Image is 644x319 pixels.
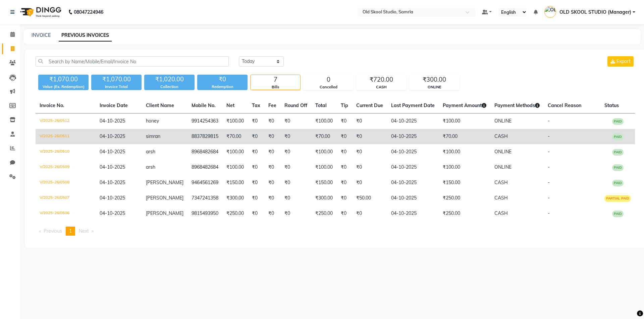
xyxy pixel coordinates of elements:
[387,175,439,190] td: 04-10-2025
[100,102,128,108] span: Invoice Date
[311,129,337,144] td: ₹70.00
[100,149,125,155] span: 04-10-2025
[341,102,348,108] span: Tip
[40,102,64,108] span: Invoice No.
[36,160,96,175] td: V/2025-26/0509
[36,206,96,221] td: V/2025-26/0506
[337,113,352,129] td: ₹0
[248,113,264,129] td: ₹0
[100,164,125,170] span: 04-10-2025
[187,113,222,129] td: 9914254363
[38,84,89,90] div: Value (Ex. Redemption)
[36,113,96,129] td: V/2025-26/0512
[197,84,248,90] div: Redemption
[91,75,142,84] div: ₹1,070.00
[304,75,353,84] div: 0
[357,84,406,90] div: CASH
[222,190,248,206] td: ₹300.00
[146,149,155,155] span: arsh
[187,175,222,190] td: 9464561269
[36,129,96,144] td: V/2025-26/0511
[100,195,125,201] span: 04-10-2025
[146,118,159,124] span: honey
[222,129,248,144] td: ₹70.00
[248,160,264,175] td: ₹0
[280,160,311,175] td: ₹0
[494,179,508,185] span: CASH
[264,206,280,221] td: ₹0
[387,206,439,221] td: 04-10-2025
[74,3,103,21] b: 08047224946
[248,175,264,190] td: ₹0
[612,118,624,125] span: PAID
[304,84,353,90] div: Cancelled
[36,144,96,160] td: V/2025-26/0510
[387,190,439,206] td: 04-10-2025
[79,228,89,234] span: Next
[604,195,631,202] span: PARTIAL PAID
[248,129,264,144] td: ₹0
[357,75,406,84] div: ₹720.00
[280,206,311,221] td: ₹0
[494,102,540,108] span: Payment Methods
[187,160,222,175] td: 8968482684
[352,113,387,129] td: ₹0
[439,190,490,206] td: ₹250.00
[387,144,439,160] td: 04-10-2025
[144,75,195,84] div: ₹1,020.00
[32,32,51,38] a: INVOICE
[222,113,248,129] td: ₹100.00
[38,75,89,84] div: ₹1,070.00
[264,160,280,175] td: ₹0
[311,113,337,129] td: ₹100.00
[352,190,387,206] td: ₹50.00
[311,190,337,206] td: ₹300.00
[197,75,248,84] div: ₹0
[352,175,387,190] td: ₹0
[439,160,490,175] td: ₹100.00
[548,149,550,155] span: -
[548,164,550,170] span: -
[548,179,550,185] span: -
[264,113,280,129] td: ₹0
[59,29,112,42] a: PREVIOUS INVOICES
[337,190,352,206] td: ₹0
[337,129,352,144] td: ₹0
[337,175,352,190] td: ₹0
[391,102,435,108] span: Last Payment Date
[44,228,62,234] span: Previous
[548,210,550,216] span: -
[248,144,264,160] td: ₹0
[494,118,512,124] span: ONLINE
[222,160,248,175] td: ₹100.00
[280,129,311,144] td: ₹0
[612,180,624,186] span: PAID
[36,56,229,67] input: Search by Name/Mobile/Email/Invoice No
[548,133,550,139] span: -
[187,206,222,221] td: 9815493950
[248,206,264,221] td: ₹0
[548,195,550,201] span: -
[410,75,459,84] div: ₹300.00
[439,175,490,190] td: ₹150.00
[337,144,352,160] td: ₹0
[146,179,183,185] span: [PERSON_NAME]
[559,9,631,16] span: OLD SKOOL STUDIO (Manager)
[144,84,195,90] div: Collection
[607,56,634,67] button: Export
[222,175,248,190] td: ₹150.00
[187,144,222,160] td: 8968482684
[248,190,264,206] td: ₹0
[280,175,311,190] td: ₹0
[337,206,352,221] td: ₹0
[146,195,183,201] span: [PERSON_NAME]
[494,164,512,170] span: ONLINE
[494,149,512,155] span: ONLINE
[311,206,337,221] td: ₹250.00
[100,118,125,124] span: 04-10-2025
[612,164,624,171] span: PAID
[337,160,352,175] td: ₹0
[222,206,248,221] td: ₹250.00
[387,160,439,175] td: 04-10-2025
[146,133,160,139] span: simran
